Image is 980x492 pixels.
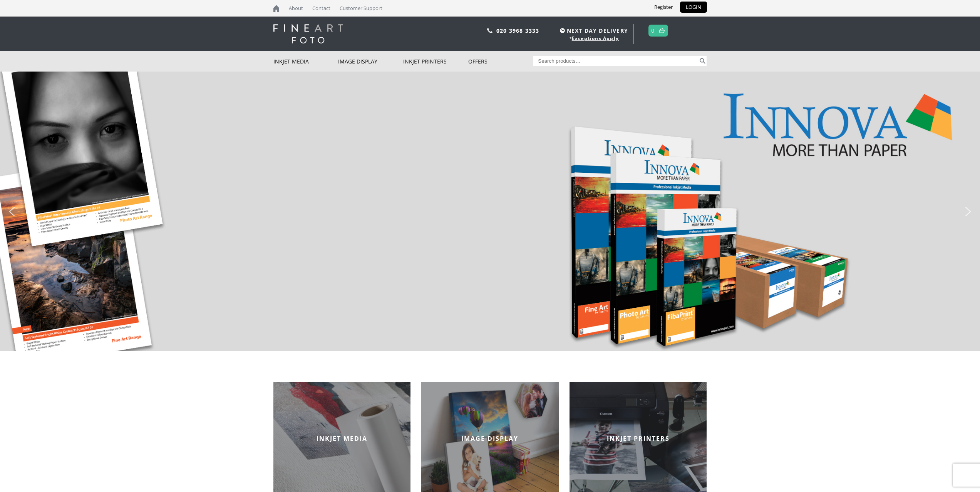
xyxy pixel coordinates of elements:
a: Image Display [338,51,403,72]
span: NEXT DAY DELIVERY [558,26,628,35]
a: 0 [651,25,655,36]
div: Innova Art Inkjet Fine Art and Photo Papers & CanvasAn award winning range of digital inkjet medi... [277,143,456,280]
img: phone.svg [487,28,493,33]
img: next arrow [962,205,974,218]
h2: INKJET PRINTERS [570,434,707,443]
img: logo-white.svg [273,24,343,43]
button: Search [698,56,707,66]
img: time.svg [560,28,565,33]
img: basket.svg [659,28,665,33]
a: Inkjet Media [273,51,338,72]
a: Inkjet Printers [403,51,468,72]
div: EXPLORE THE RANGE [306,260,360,269]
a: Offers [468,51,533,72]
a: Innova Art Inkjet Fine Art and Photo Papers & Canvas [298,151,443,192]
a: Exceptions Apply [572,35,619,42]
p: An award winning range of digital inkjet media from this 21st Century paper manufacturer provides... [298,196,433,253]
img: previous arrow [6,205,18,218]
a: 020 3968 3333 [496,27,539,34]
a: LOGIN [680,2,707,13]
input: Search products… [533,56,698,66]
div: Choose slide to display. [486,355,494,363]
h2: INKJET MEDIA [273,434,411,443]
a: Register [648,2,678,13]
a: EXPLORE THE RANGE [298,259,368,270]
h2: IMAGE DISPLAY [421,434,559,443]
